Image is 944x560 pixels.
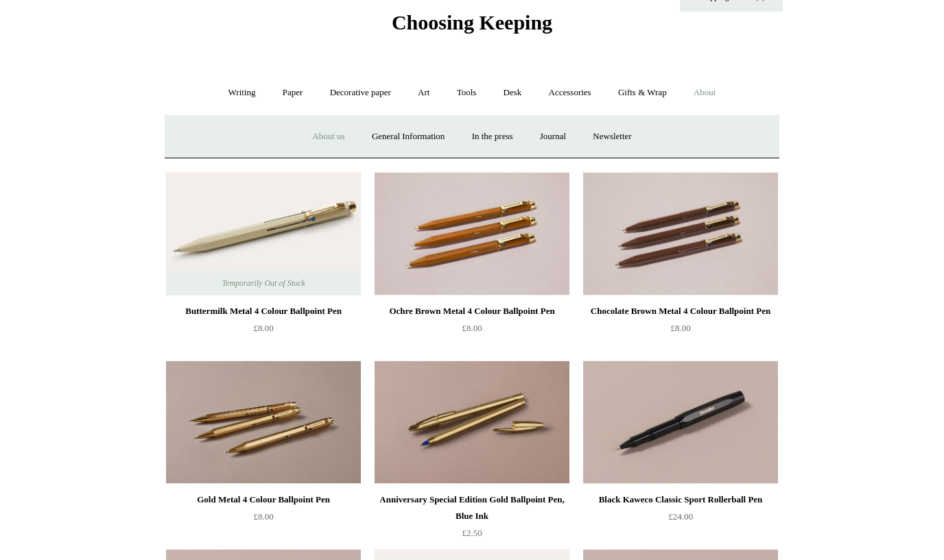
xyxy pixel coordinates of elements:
a: Newsletter [580,119,644,155]
span: £8.00 [253,323,273,333]
a: About [681,75,729,111]
span: £8.00 [670,323,690,333]
div: Buttermilk Metal 4 Colour Ballpoint Pen [169,303,357,319]
span: £8.00 [462,323,482,333]
a: Desk [491,75,534,111]
a: Gold Metal 4 Colour Ballpoint Pen £8.00 [166,491,361,548]
img: Black Kaweco Classic Sport Rollerball Pen [583,361,778,484]
a: Tools [445,75,489,111]
a: Writing [216,75,268,111]
a: General Information [359,119,457,155]
div: Gold Metal 4 Colour Ballpoint Pen [169,491,357,508]
span: £8.00 [253,511,273,522]
img: Buttermilk Metal 4 Colour Ballpoint Pen [166,172,361,295]
div: Anniversary Special Edition Gold Ballpoint Pen, Blue Ink [378,491,566,524]
img: Chocolate Brown Metal 4 Colour Ballpoint Pen [583,172,778,295]
a: Choosing Keeping [392,22,552,32]
a: Ochre Brown Metal 4 Colour Ballpoint Pen £8.00 [375,303,569,359]
img: Gold Metal 4 Colour Ballpoint Pen [166,361,361,484]
a: Ochre Brown Metal 4 Colour Ballpoint Pen Ochre Brown Metal 4 Colour Ballpoint Pen [375,172,569,295]
a: Buttermilk Metal 4 Colour Ballpoint Pen Buttermilk Metal 4 Colour Ballpoint Pen Temporarily Out o... [166,172,361,295]
a: Buttermilk Metal 4 Colour Ballpoint Pen £8.00 [166,303,361,359]
div: Ochre Brown Metal 4 Colour Ballpoint Pen [378,303,566,319]
a: Gold Metal 4 Colour Ballpoint Pen Gold Metal 4 Colour Ballpoint Pen [166,361,361,484]
a: Chocolate Brown Metal 4 Colour Ballpoint Pen £8.00 [583,303,778,359]
span: £2.50 [462,528,482,538]
a: Journal [528,119,578,155]
a: Art [405,75,442,111]
a: Gifts & Wrap [606,75,679,111]
a: About us [300,119,357,155]
a: Anniversary Special Edition Gold Ballpoint Pen, Blue Ink Anniversary Special Edition Gold Ballpoi... [375,361,569,484]
a: Black Kaweco Classic Sport Rollerball Pen £24.00 [583,491,778,548]
span: Choosing Keeping [392,11,552,34]
a: Decorative paper [318,75,403,111]
a: Accessories [536,75,604,111]
a: Black Kaweco Classic Sport Rollerball Pen Black Kaweco Classic Sport Rollerball Pen [583,361,778,484]
div: Chocolate Brown Metal 4 Colour Ballpoint Pen [587,303,775,319]
a: In the press [460,119,526,155]
span: Temporarily Out of Stock [208,271,318,295]
a: Anniversary Special Edition Gold Ballpoint Pen, Blue Ink £2.50 [375,491,569,548]
div: Black Kaweco Classic Sport Rollerball Pen [587,491,775,508]
a: Chocolate Brown Metal 4 Colour Ballpoint Pen Chocolate Brown Metal 4 Colour Ballpoint Pen [583,172,778,295]
a: Paper [270,75,316,111]
img: Anniversary Special Edition Gold Ballpoint Pen, Blue Ink [375,361,569,484]
span: £24.00 [668,511,693,522]
img: Ochre Brown Metal 4 Colour Ballpoint Pen [375,172,569,295]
